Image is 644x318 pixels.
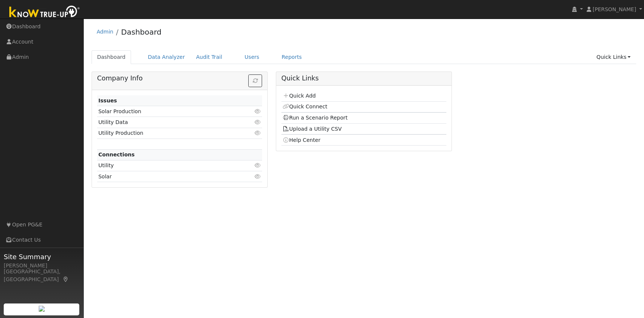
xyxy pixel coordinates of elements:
span: [PERSON_NAME] [593,6,636,12]
a: Reports [276,50,307,64]
td: Solar Production [97,106,236,117]
i: Click to view [254,109,261,114]
td: Utility Production [97,128,236,139]
a: Quick Connect [283,104,327,109]
td: Solar [97,171,236,182]
i: Click to view [254,120,261,125]
strong: Issues [98,98,117,104]
span: Site Summary [4,252,80,262]
div: [PERSON_NAME] [4,262,80,270]
i: Click to view [254,130,261,136]
a: Dashboard [92,50,131,64]
a: Dashboard [121,28,162,36]
a: Quick Add [283,93,316,99]
i: Click to view [254,163,261,168]
a: Help Center [283,137,321,143]
img: retrieve [39,306,45,312]
h5: Company Info [97,74,262,82]
a: Admin [97,29,114,35]
img: Know True-Up [6,4,84,21]
a: Audit Trail [191,50,228,64]
td: Utility [97,160,236,171]
a: Map [63,276,69,282]
td: Utility Data [97,117,236,128]
div: [GEOGRAPHIC_DATA], [GEOGRAPHIC_DATA] [4,268,80,283]
a: Quick Links [591,50,636,64]
a: Run a Scenario Report [283,115,348,121]
i: Click to view [254,174,261,179]
h5: Quick Links [281,74,447,82]
a: Data Analyzer [142,50,191,64]
strong: Connections [98,152,135,158]
a: Upload a Utility CSV [283,126,342,132]
a: Users [239,50,265,64]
